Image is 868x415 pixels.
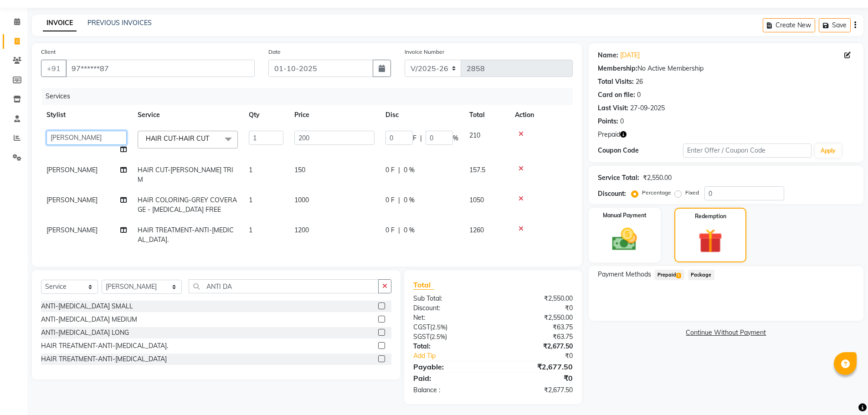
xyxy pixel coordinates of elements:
span: 0 F [385,195,395,205]
span: | [398,165,400,175]
label: Date [268,48,281,56]
div: Total: [406,342,493,351]
span: 1050 [469,196,484,204]
div: Service Total: [598,173,639,183]
div: ₹2,550.00 [493,313,580,323]
div: Sub Total: [406,294,493,303]
span: Prepaid [655,270,684,280]
span: 1000 [294,196,309,204]
th: Stylist [41,105,132,125]
span: | [420,133,422,143]
span: Total [413,280,434,290]
span: 1260 [469,226,484,234]
div: ANTI-[MEDICAL_DATA] MEDIUM [41,315,137,324]
div: ₹2,677.50 [493,361,580,372]
div: Paid: [406,373,493,384]
div: ₹2,550.00 [643,173,672,183]
div: Coupon Code [598,146,683,155]
div: Points: [598,117,618,126]
span: 1 [676,273,681,278]
span: 1 [249,196,252,204]
div: Net: [406,313,493,323]
span: 0 % [404,195,415,205]
span: 0 % [404,165,415,175]
label: Client [41,48,56,56]
div: ₹0 [493,373,580,384]
div: Services [42,88,580,105]
span: HAIR COLORING-GREY COVERAGE - [MEDICAL_DATA] FREE [138,196,237,214]
div: Discount: [406,303,493,313]
div: ₹0 [493,303,580,313]
div: 0 [620,117,624,126]
div: Last Visit: [598,103,628,113]
div: ANTI-[MEDICAL_DATA] LONG [41,328,129,338]
div: ( ) [406,323,493,332]
input: Enter Offer / Coupon Code [683,143,812,158]
a: Continue Without Payment [591,328,862,338]
span: [PERSON_NAME] [46,226,98,234]
th: Action [509,105,573,125]
div: Discount: [598,189,626,199]
th: Qty [243,105,289,125]
a: Add Tip [406,351,507,361]
span: 0 % [404,225,415,235]
div: ₹63.75 [493,323,580,332]
span: 1200 [294,226,309,234]
th: Price [289,105,380,125]
div: Balance : [406,385,493,395]
span: [PERSON_NAME] [46,196,98,204]
label: Redemption [695,212,726,220]
button: Apply [815,144,841,158]
div: Name: [598,51,618,60]
div: Total Visits: [598,77,634,87]
span: 210 [469,131,480,139]
div: Card on file: [598,90,635,100]
span: HAIR CUT-HAIR CUT [146,134,209,143]
div: HAIR TREATMENT-ANTI-[MEDICAL_DATA]. [41,341,168,351]
div: 26 [636,77,643,87]
input: Search or Scan [189,279,379,293]
span: CGST [413,323,430,331]
span: 0 F [385,165,395,175]
span: [PERSON_NAME] [46,166,98,174]
span: HAIR CUT-[PERSON_NAME] TRIM [138,166,233,184]
div: ₹0 [508,351,580,361]
span: F [413,133,416,143]
span: 150 [294,166,305,174]
span: 157.5 [469,166,485,174]
div: ₹2,677.50 [493,342,580,351]
th: Total [464,105,509,125]
div: HAIR TREATMENT-ANTI-[MEDICAL_DATA] [41,354,167,364]
input: Search by Name/Mobile/Email/Code [66,60,255,77]
span: % [453,133,458,143]
th: Disc [380,105,464,125]
span: 1 [249,166,252,174]
a: INVOICE [43,15,77,31]
span: | [398,195,400,205]
label: Percentage [642,189,671,197]
div: ₹2,677.50 [493,385,580,395]
div: No Active Membership [598,64,854,73]
button: Save [819,18,851,32]
label: Invoice Number [405,48,444,56]
span: HAIR TREATMENT-ANTI-[MEDICAL_DATA]. [138,226,234,244]
div: ₹2,550.00 [493,294,580,303]
a: PREVIOUS INVOICES [87,19,152,27]
a: x [209,134,213,143]
div: Payable: [406,361,493,372]
span: | [398,225,400,235]
img: _cash.svg [604,225,645,254]
img: _gift.svg [691,226,730,256]
span: 2.5% [431,333,445,340]
div: ₹63.75 [493,332,580,342]
span: 2.5% [432,323,446,331]
span: Package [688,270,714,280]
label: Manual Payment [603,211,647,220]
th: Service [132,105,243,125]
span: 0 F [385,225,395,235]
div: 0 [637,90,641,100]
span: 1 [249,226,252,234]
a: [DATE] [620,51,640,60]
div: ANTI-[MEDICAL_DATA] SMALL [41,302,133,311]
div: Membership: [598,64,637,73]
